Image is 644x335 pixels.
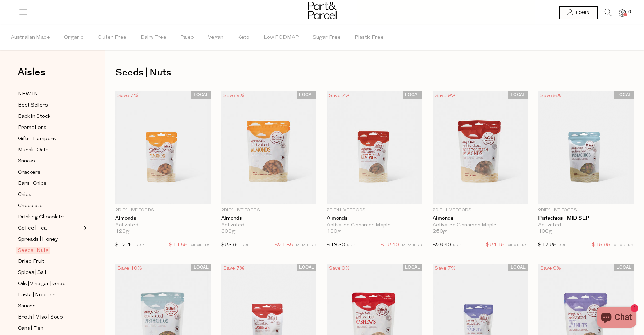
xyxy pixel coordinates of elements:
a: Drinking Chocolate [18,213,81,221]
span: Plastic Free [355,26,384,50]
img: Almonds [433,91,528,204]
div: Save 9% [221,91,246,101]
a: Spices | Salt [18,268,81,277]
p: 2Die4 Live Foods [538,207,634,213]
small: RRP [136,243,144,247]
inbox-online-store-chat: Shopify online store chat [595,307,638,329]
h1: Seeds | Nuts [115,65,634,81]
p: 2Die4 Live Foods [115,207,211,213]
a: Coffee | Tea [18,224,81,233]
small: MEMBERS [613,243,634,247]
span: Crackers [18,168,41,177]
a: 0 [619,9,626,17]
span: $26.40 [433,242,451,248]
a: Back In Stock [18,112,81,121]
a: Almonds [327,215,422,221]
small: MEMBERS [296,243,316,247]
img: Pistachios - MID SEP [538,91,634,204]
span: LOCAL [191,91,211,99]
span: Chocolate [18,202,43,210]
a: Seeds | Nuts [18,246,81,255]
a: Muesli | Oats [18,146,81,154]
a: Aisles [17,67,45,85]
img: Part&Parcel [308,2,337,19]
a: Gifts | Hampers [18,134,81,143]
span: $24.15 [486,241,505,250]
a: Almonds [221,215,317,221]
span: Back In Stock [18,112,50,121]
span: Pasta | Noodles [18,291,56,299]
a: Bars | Chips [18,179,81,188]
div: Activated [221,222,317,228]
span: $12.40 [115,242,134,248]
a: Chips [18,190,81,199]
span: LOCAL [297,264,316,271]
span: NEW IN [18,90,38,99]
a: NEW IN [18,90,81,99]
span: $12.40 [381,241,399,250]
div: Save 9% [327,264,352,273]
span: LOCAL [191,264,211,271]
div: Activated [115,222,211,228]
span: LOCAL [403,264,422,271]
a: Oils | Vinegar | Ghee [18,279,81,288]
a: Pasta | Noodles [18,291,81,299]
a: Pistachios - MID SEP [538,215,634,221]
a: Dried Fruit [18,257,81,266]
img: Almonds [327,91,422,204]
p: 2Die4 Live Foods [327,207,422,213]
span: LOCAL [508,264,528,271]
span: LOCAL [297,91,316,99]
a: Cans | Fish [18,324,81,333]
span: Australian Made [11,26,50,50]
div: Activated [538,222,634,228]
span: 0 [627,9,633,15]
span: Organic [64,26,84,50]
div: Save 8% [538,91,563,101]
a: Spreads | Honey [18,235,81,244]
a: Snacks [18,157,81,166]
span: Sugar Free [313,26,341,50]
span: Dairy Free [140,26,166,50]
div: Save 7% [433,264,458,273]
a: Promotions [18,123,81,132]
span: Low FODMAP [263,26,299,50]
button: Expand/Collapse Coffee | Tea [82,224,87,232]
div: Activated Cinnamon Maple [433,222,528,228]
a: Chocolate [18,202,81,210]
span: Login [574,10,589,16]
small: RRP [453,243,461,247]
a: Almonds [433,215,528,221]
a: Best Sellers [18,101,81,110]
a: Crackers [18,168,81,177]
span: LOCAL [508,91,528,99]
span: LOCAL [614,91,634,99]
span: LOCAL [614,264,634,271]
span: 100g [538,228,552,235]
div: Activated Cinnamon Maple [327,222,422,228]
img: Almonds [221,91,317,204]
small: RRP [347,243,355,247]
span: Broth | Miso | Soup [18,313,63,322]
span: $17.25 [538,242,557,248]
span: 100g [327,228,341,235]
span: 120g [115,228,129,235]
div: Save 7% [221,264,246,273]
p: 2Die4 Live Foods [221,207,317,213]
span: Coffee | Tea [18,224,47,233]
span: Gluten Free [97,26,126,50]
span: $21.85 [275,241,293,250]
div: Save 7% [115,91,140,101]
span: Spices | Salt [18,269,47,277]
span: Cans | Fish [18,325,43,333]
span: 300g [221,228,235,235]
span: $15.95 [592,241,610,250]
span: 250g [433,228,447,235]
span: Sauces [18,302,36,311]
small: MEMBERS [402,243,422,247]
img: Almonds [115,91,211,204]
span: Best Sellers [18,101,48,110]
span: Promotions [18,124,46,132]
div: Save 7% [327,91,352,101]
a: Almonds [115,215,211,221]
